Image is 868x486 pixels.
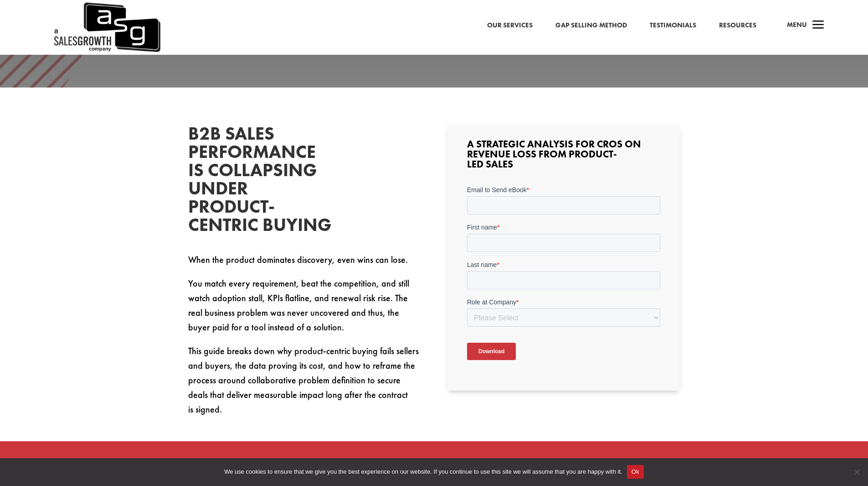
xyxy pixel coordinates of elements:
a: Our Services [487,20,533,31]
iframe: Form 0 [467,185,660,376]
p: When the product dominates discovery, even wins can lose. [188,252,421,276]
span: We use cookies to ensure that we give you the best experience on our website. If you continue to ... [224,467,622,476]
span: Menu [787,20,807,29]
a: Gap Selling Method [555,20,627,31]
span: a [809,16,827,35]
span: No [852,467,861,476]
h2: B2B Sales Performance Is Collapsing Under Product-Centric Buying [188,125,325,239]
a: Resources [719,20,756,31]
h3: A Strategic Analysis for CROs on Revenue Loss from Product-Led Sales [467,139,660,174]
a: Testimonials [650,20,696,31]
p: You match every requirement, beat the competition, and still watch adoption stall, KPIs flatline,... [188,276,421,344]
button: Ok [627,465,644,479]
p: This guide breaks down why product-centric buying fails sellers and buyers, the data proving its ... [188,344,421,417]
